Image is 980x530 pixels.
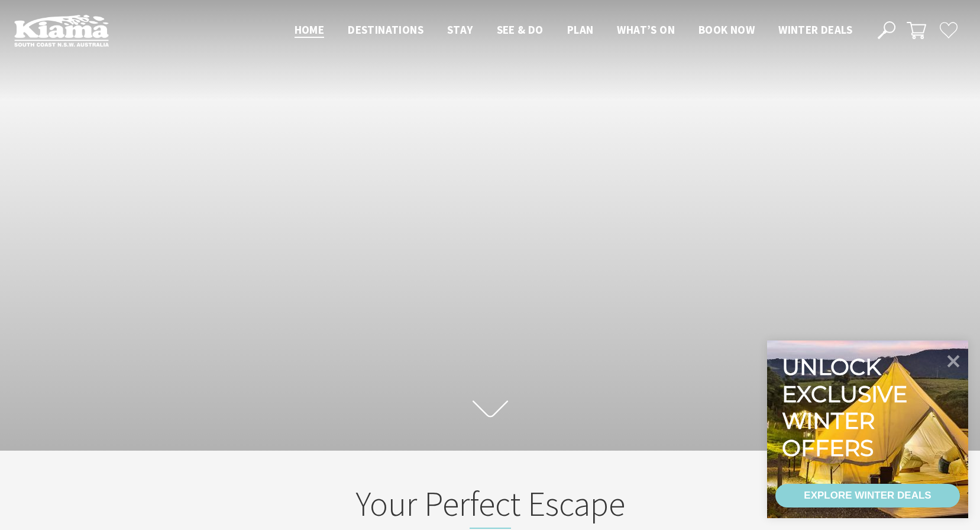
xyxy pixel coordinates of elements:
[258,483,722,529] h2: Your Perfect Escape
[447,23,473,37] span: Stay
[497,23,544,37] span: See & Do
[567,23,594,37] span: Plan
[804,484,931,507] div: EXPLORE WINTER DEALS
[775,484,960,507] a: EXPLORE WINTER DEALS
[14,14,109,47] img: Kiama Logo
[283,21,864,40] nav: Main Menu
[778,23,852,37] span: Winter Deals
[348,23,423,37] span: Destinations
[617,23,675,37] span: What’s On
[295,23,325,37] span: Home
[782,354,913,461] div: Unlock exclusive winter offers
[698,23,755,37] span: Book now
